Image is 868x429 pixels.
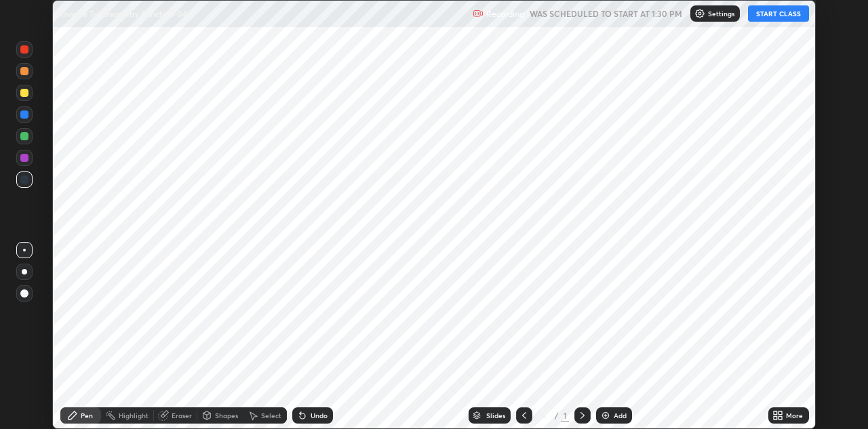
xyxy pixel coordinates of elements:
div: Slides [486,412,505,419]
div: Add [614,412,627,419]
div: Eraser [172,412,192,419]
img: class-settings-icons [694,8,705,19]
h5: WAS SCHEDULED TO START AT 1:30 PM [530,7,682,20]
div: Shapes [215,412,238,419]
div: More [786,412,803,419]
p: Inverse Trigonometry Function-04 [60,8,187,19]
p: Recording [486,9,524,19]
div: Undo [311,412,328,419]
div: 1 [538,411,551,420]
div: Highlight [119,412,149,419]
div: Select [261,412,281,419]
button: START CLASS [748,5,809,22]
img: add-slide-button [600,410,611,421]
div: / [554,411,558,420]
div: Pen [81,412,93,419]
div: 1 [561,409,569,422]
p: Settings [708,10,734,17]
img: recording.375f2c34.svg [473,8,484,19]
